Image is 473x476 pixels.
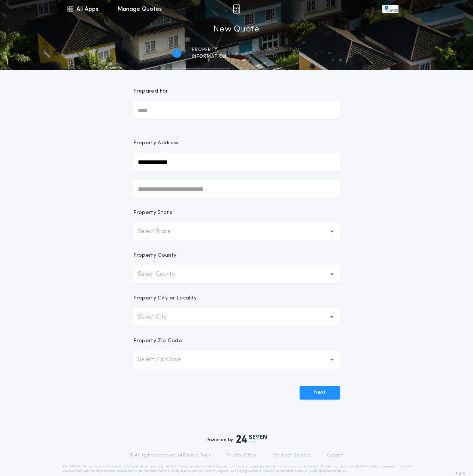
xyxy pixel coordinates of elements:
[133,295,197,302] p: Property City or Locality
[273,452,310,458] a: Terms of Service
[327,452,344,458] a: Support
[382,5,398,13] img: vs-icon
[233,4,240,13] img: img
[133,209,173,217] p: Property State
[129,452,210,458] p: © All rights reserved. 24|Seven Fees
[237,470,274,473] a: [URL][DOMAIN_NAME]
[133,101,340,119] input: Prepared For
[133,252,177,259] p: Property County
[266,54,301,60] span: details
[138,313,179,322] p: Select City
[133,265,340,283] button: Select County
[133,88,168,95] p: Prepared For
[213,24,259,36] h1: New Quote
[61,464,412,473] p: DISCLAIMER: This estimate is provided for informational purposes only. 24|Seven Fees, a product o...
[266,47,301,53] span: Transaction
[236,434,267,443] img: logo
[227,452,257,458] a: Privacy Policy
[133,308,340,326] button: Select City
[138,355,193,364] p: Select Zip Code
[138,227,183,236] p: Select State
[133,337,182,345] p: Property Zip Code
[206,434,267,443] div: Powered by
[133,139,340,147] p: Property Address
[133,223,340,241] button: Select State
[192,47,227,53] span: Property
[138,270,187,279] p: Select County
[300,386,340,400] button: Next
[176,50,178,56] h2: 1
[249,50,252,56] h2: 2
[133,351,340,369] button: Select Zip Code
[192,54,227,60] span: information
